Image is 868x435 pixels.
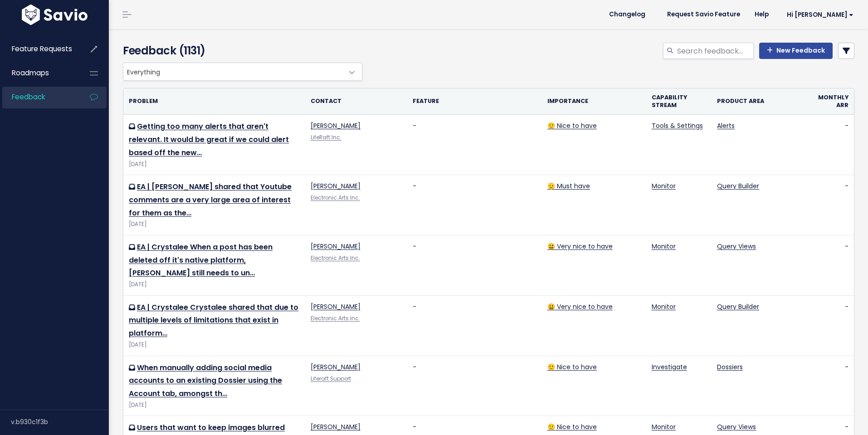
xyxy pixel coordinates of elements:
[747,8,776,21] a: Help
[311,315,360,322] a: Electronic Arts Inc.
[407,175,542,235] td: -
[2,63,75,83] a: Roadmaps
[311,362,361,371] a: [PERSON_NAME]
[123,88,305,115] th: Problem
[547,181,590,191] a: 🫡 Must have
[12,92,45,102] span: Feedback
[660,8,747,21] a: Request Savio Feature
[123,63,344,80] span: Everything
[787,11,853,18] span: Hi [PERSON_NAME]
[717,121,735,130] a: Alerts
[311,134,341,141] a: LifeRaft Inc.
[129,160,300,169] div: [DATE]
[123,43,358,59] h4: Feedback (1131)
[646,88,712,115] th: Capability stream
[129,121,289,158] a: Getting too many alerts that aren't relevant. It would be great if we could alert based off the new…
[123,63,362,81] span: Everything
[547,302,613,311] a: 😃 Very nice to have
[129,340,300,350] div: [DATE]
[11,410,109,434] div: v.b930c1f3b
[717,242,756,251] a: Query Views
[808,295,854,356] td: -
[652,422,676,431] a: Monitor
[547,362,597,371] a: 🙂 Nice to have
[129,242,273,279] a: EA | Crystalee When a post has been deleted off it's native platform, [PERSON_NAME] still needs t...
[129,401,300,410] div: [DATE]
[776,8,861,22] a: Hi [PERSON_NAME]
[547,121,597,130] a: 🙂 Nice to have
[717,181,759,191] a: Query Builder
[717,422,756,431] a: Query Views
[305,88,407,115] th: Contact
[609,11,645,18] span: Changelog
[652,181,676,191] a: Monitor
[652,362,687,371] a: Investigate
[129,181,292,218] a: EA | [PERSON_NAME] shared that Youtube comments are a very large area of interest for them as the…
[311,422,361,431] a: [PERSON_NAME]
[129,362,282,399] a: When manually adding social media accounts to an existing Dossier using the Account tab, amongst th…
[717,302,759,311] a: Query Builder
[2,87,75,108] a: Feedback
[808,235,854,295] td: -
[808,88,854,115] th: Monthly ARR
[547,242,613,251] a: 😃 Very nice to have
[407,295,542,356] td: -
[717,362,743,371] a: Dossiers
[129,302,298,339] a: EA | Crystalee Crystalee shared that due to multiple levels of limitations that exist in platform…
[407,115,542,175] td: -
[311,194,360,201] a: Electronic Arts Inc.
[759,43,833,59] a: New Feedback
[808,356,854,416] td: -
[129,220,300,229] div: [DATE]
[547,422,597,431] a: 🙂 Nice to have
[311,121,361,130] a: [PERSON_NAME]
[712,88,808,115] th: Product Area
[311,254,360,262] a: Electronic Arts Inc.
[407,356,542,416] td: -
[542,88,646,115] th: Importance
[407,235,542,295] td: -
[652,302,676,311] a: Monitor
[652,242,676,251] a: Monitor
[311,302,361,311] a: [PERSON_NAME]
[676,43,754,59] input: Search feedback...
[20,5,90,25] img: logo-white.9d6f32f41409.svg
[2,39,75,59] a: Feature Requests
[311,181,361,191] a: [PERSON_NAME]
[311,375,351,382] a: Liferaft Support
[12,68,49,78] span: Roadmaps
[129,280,300,289] div: [DATE]
[808,175,854,235] td: -
[12,44,72,54] span: Feature Requests
[311,242,361,251] a: [PERSON_NAME]
[652,121,703,130] a: Tools & Settings
[808,115,854,175] td: -
[407,88,542,115] th: Feature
